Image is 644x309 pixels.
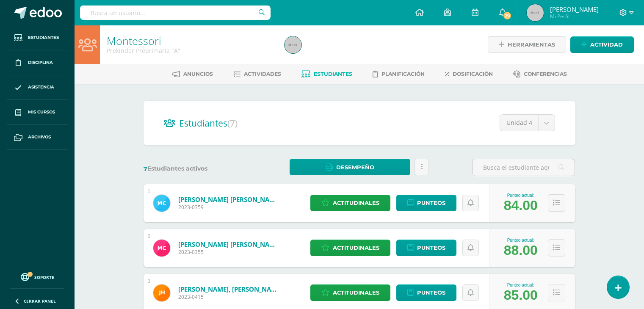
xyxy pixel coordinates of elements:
span: Soporte [34,274,54,280]
span: Actitudinales [333,195,379,211]
input: Busca un usuario... [80,6,271,20]
div: 84.00 [504,198,538,213]
span: Mis cursos [28,109,55,116]
div: 2 [148,233,151,239]
span: Unidad 4 [506,115,532,131]
a: Dosificación [445,67,493,81]
a: Actividades [233,67,281,81]
a: Planificación [373,67,425,81]
span: Actividades [244,71,281,77]
a: [PERSON_NAME] [PERSON_NAME] [178,195,280,204]
span: Conferencias [524,71,567,77]
span: Planificación [381,71,425,77]
a: Punteos [396,195,456,211]
div: 88.00 [504,243,538,258]
div: 85.00 [504,287,538,303]
div: Punteo actual: [504,193,538,198]
span: 2023-0415 [178,293,280,301]
span: Mi Perfil [550,13,599,20]
span: Cerrar panel [24,298,56,304]
a: [PERSON_NAME] [PERSON_NAME] [178,240,280,248]
span: (7) [227,117,238,129]
a: [PERSON_NAME], [PERSON_NAME] [178,285,280,293]
a: Soporte [10,271,64,282]
span: 29 [503,11,512,20]
span: Disciplina [28,59,53,66]
div: 1 [148,188,151,194]
span: Asistencia [28,84,54,91]
a: Unidad 4 [500,115,555,131]
a: Anuncios [172,67,213,81]
a: Conferencias [513,67,567,81]
span: Punteos [417,285,445,301]
a: Asistencia [7,75,68,100]
a: Archivos [7,125,68,150]
a: Disciplina [7,50,68,75]
span: Anuncios [183,71,213,77]
span: Desempeño [336,160,374,175]
div: Prekinder Preprimaria 'A' [107,47,274,55]
span: Estudiantes [28,34,59,41]
a: Estudiantes [7,25,68,50]
img: 45x45 [527,4,544,21]
img: b6f42f284206f50bfec6825db73c3d7a.png [153,284,170,301]
a: Actitudinales [310,284,390,301]
span: 2023-0355 [178,248,280,256]
a: Actitudinales [310,195,390,211]
a: Mis cursos [7,100,68,125]
a: Actividad [570,36,634,53]
a: Punteos [396,240,456,256]
a: Herramientas [488,36,566,53]
h1: Montessori [107,35,274,47]
div: Punteo actual: [504,238,538,243]
img: 00cb9ea226278d6f39c88b03c41a1d27.png [153,240,170,257]
input: Busca el estudiante aquí... [473,159,575,176]
a: Punteos [396,284,456,301]
span: Estudiantes [314,71,352,77]
div: Punteo actual: [504,283,538,287]
span: Punteos [417,195,445,211]
div: 3 [148,278,151,284]
label: Estudiantes activos [144,165,246,173]
a: Actitudinales [310,240,390,256]
span: Estudiantes [179,117,238,129]
span: Herramientas [508,37,555,52]
span: Actitudinales [333,285,379,301]
span: 7 [144,165,147,173]
span: Archivos [28,134,51,141]
span: 2023-0359 [178,204,280,211]
span: [PERSON_NAME] [550,5,599,14]
span: Actitudinales [333,240,379,256]
a: Desempeño [290,159,410,175]
span: Punteos [417,240,445,256]
span: Dosificación [453,71,493,77]
span: Actividad [590,37,623,52]
a: Estudiantes [301,67,352,81]
img: 9d97efdb1ac6e012af05880b8c8b6009.png [153,195,170,212]
a: Montessori [107,33,161,48]
img: 45x45 [285,36,301,53]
